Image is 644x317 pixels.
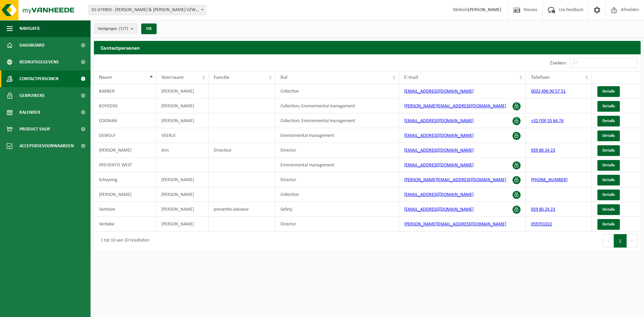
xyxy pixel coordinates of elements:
a: [EMAIL_ADDRESS][DOMAIN_NAME] [404,118,474,123]
span: Telefoon [531,75,550,80]
a: Details [597,86,620,97]
a: Details [597,160,620,171]
a: [PHONE_NUMBER] [531,177,568,182]
button: 1 [614,234,627,248]
td: Scheyving [94,172,156,187]
span: Details [602,163,615,167]
a: Details [597,204,620,215]
a: Details [597,116,620,126]
td: [PERSON_NAME] [156,172,209,187]
td: Environmental management [275,128,399,143]
span: Details [602,178,615,182]
a: Details [597,130,620,141]
td: VEERLE [156,128,209,143]
span: E-mail [404,75,418,80]
span: Rol [280,75,287,80]
a: 059701022 [531,222,552,227]
span: Functie [214,75,229,80]
td: Directeur [209,143,275,158]
span: Vestigingen [98,24,128,34]
span: 01-074903 - PETRUS & PAULUS VZW AFD OLVO - OOSTENDE [89,5,206,15]
a: [PERSON_NAME][EMAIL_ADDRESS][DOMAIN_NAME] [404,177,506,182]
td: BOYDENS [94,99,156,113]
td: Collection; Environmental management [275,99,399,113]
td: Director [275,217,399,231]
a: [EMAIL_ADDRESS][DOMAIN_NAME] [404,207,474,212]
td: COOMAN [94,113,156,128]
span: Details [602,104,615,108]
span: Details [602,207,615,212]
a: Details [597,219,620,230]
td: [PERSON_NAME] [94,143,156,158]
a: [PERSON_NAME][EMAIL_ADDRESS][DOMAIN_NAME] [404,222,506,227]
a: [EMAIL_ADDRESS][DOMAIN_NAME] [404,192,474,197]
button: OK [141,23,157,34]
span: Naam [99,75,112,80]
a: +32 (59) 55 64 74 [531,118,563,123]
span: Contactpersonen [19,70,58,87]
span: Details [602,193,615,197]
td: PREVENTIE WEST [94,158,156,172]
span: Details [602,89,615,94]
span: Details [602,119,615,123]
a: Details [597,175,620,186]
span: Details [602,222,615,226]
td: Verbeke [94,217,156,231]
td: [PERSON_NAME] [94,187,156,202]
td: [PERSON_NAME] [156,217,209,231]
td: Safety [275,202,399,217]
a: Details [597,190,620,200]
span: Gebruikers [19,87,45,104]
button: Vestigingen(7/7) [94,23,137,34]
span: Dashboard [19,37,45,54]
td: Vanhove [94,202,156,217]
td: DEWULF [94,128,156,143]
a: [EMAIL_ADDRESS][DOMAIN_NAME] [404,89,474,94]
td: [PERSON_NAME] [156,187,209,202]
span: Acceptatievoorwaarden [19,138,74,154]
a: [EMAIL_ADDRESS][DOMAIN_NAME] [404,163,474,168]
td: [PERSON_NAME] [156,113,209,128]
td: Environmental management [275,158,399,172]
td: [PERSON_NAME] [156,99,209,113]
span: Bedrijfsgegevens [19,54,59,70]
span: Kalender [19,104,40,121]
button: Next [627,234,637,248]
count: (7/7) [119,27,128,31]
span: Details [602,148,615,153]
a: [PERSON_NAME][EMAIL_ADDRESS][DOMAIN_NAME] [404,104,506,109]
a: Details [597,101,620,112]
td: Collection [275,84,399,99]
a: 0032 496 90 57 51 [531,89,566,94]
label: Zoeken: [550,60,567,66]
a: [EMAIL_ADDRESS][DOMAIN_NAME] [404,133,474,138]
span: 01-074903 - PETRUS & PAULUS VZW AFD OLVO - OOSTENDE [89,5,206,15]
span: Voornaam [161,75,184,80]
span: Navigatie [19,20,40,37]
div: 1 tot 10 van 10 resultaten [97,235,149,247]
td: Ann [156,143,209,158]
td: Director [275,172,399,187]
a: [EMAIL_ADDRESS][DOMAIN_NAME] [404,148,474,153]
strong: [PERSON_NAME] [468,7,501,12]
td: [PERSON_NAME] [156,84,209,99]
td: Director [275,143,399,158]
td: Collection; Environmental management [275,113,399,128]
a: Details [597,145,620,156]
button: Previous [603,234,614,248]
h2: Contactpersonen [94,41,641,54]
td: preventie-adviseur [209,202,275,217]
td: [PERSON_NAME] [156,202,209,217]
td: BARBER [94,84,156,99]
span: Details [602,134,615,138]
a: 059 80 24 23 [531,148,555,153]
td: Collection [275,187,399,202]
a: 059 80 24 23 [531,207,555,212]
span: Product Shop [19,121,50,138]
